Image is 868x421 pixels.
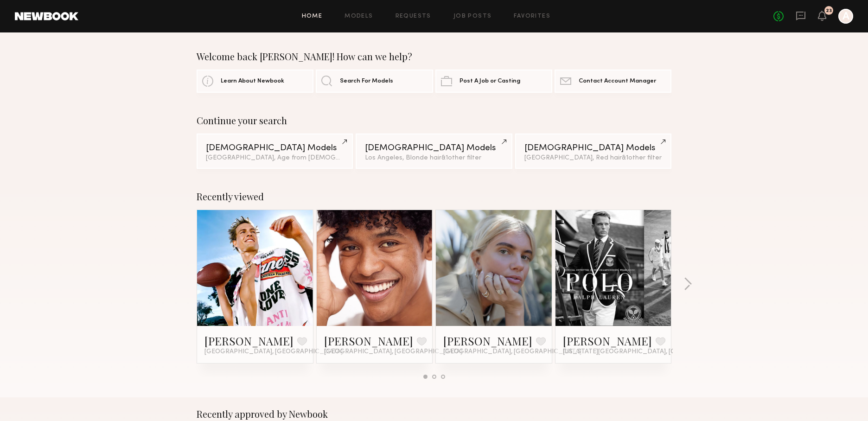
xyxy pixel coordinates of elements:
div: Welcome back [PERSON_NAME]! How can we help? [197,51,671,62]
a: Requests [396,13,431,19]
div: [DEMOGRAPHIC_DATA] Models [524,144,662,153]
a: A [838,9,853,24]
span: Contact Account Manager [579,78,656,84]
a: Job Posts [453,13,492,19]
span: & 1 other filter [441,155,481,161]
a: [DEMOGRAPHIC_DATA] Models[GEOGRAPHIC_DATA], Age from [DEMOGRAPHIC_DATA]. [197,134,353,169]
span: Search For Models [340,78,393,84]
span: Learn About Newbook [221,78,284,84]
span: [GEOGRAPHIC_DATA], [GEOGRAPHIC_DATA] [204,348,343,356]
a: [DEMOGRAPHIC_DATA] Models[GEOGRAPHIC_DATA], Red hair&1other filter [515,134,671,169]
div: Recently viewed [197,191,671,202]
div: [GEOGRAPHIC_DATA], Age from [DEMOGRAPHIC_DATA]. [206,155,344,161]
div: Recently approved by Newbook [197,408,671,420]
a: Post A Job or Casting [435,70,552,93]
div: [DEMOGRAPHIC_DATA] Models [365,144,503,153]
span: & 1 other filter [622,155,662,161]
span: [GEOGRAPHIC_DATA], [GEOGRAPHIC_DATA] [324,348,462,356]
a: [PERSON_NAME] [204,333,294,348]
div: [DEMOGRAPHIC_DATA] Models [206,144,344,153]
div: Los Angeles, Blonde hair [365,155,503,161]
div: [GEOGRAPHIC_DATA], Red hair [524,155,662,161]
span: Post A Job or Casting [460,78,520,84]
a: [PERSON_NAME] [563,333,652,348]
a: Models [345,13,373,19]
a: Search For Models [316,70,433,93]
div: 23 [826,8,832,13]
a: Favorites [514,13,550,19]
div: Continue your search [197,115,671,126]
a: Learn About Newbook [197,70,313,93]
a: [DEMOGRAPHIC_DATA] ModelsLos Angeles, Blonde hair&1other filter [356,134,512,169]
a: Contact Account Manager [555,70,671,93]
a: [PERSON_NAME] [443,333,532,348]
a: Home [302,13,323,19]
span: [US_STATE][GEOGRAPHIC_DATA], [GEOGRAPHIC_DATA] [563,348,736,356]
a: [PERSON_NAME] [324,333,413,348]
span: [GEOGRAPHIC_DATA], [GEOGRAPHIC_DATA] [443,348,581,356]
